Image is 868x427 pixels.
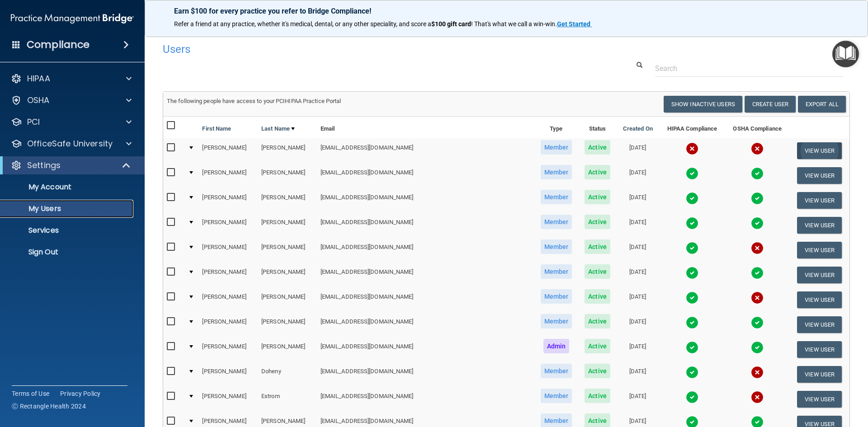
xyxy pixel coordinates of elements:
[616,387,659,412] td: [DATE]
[616,213,659,238] td: [DATE]
[686,167,698,180] img: tick.e7d51cea.svg
[541,239,572,254] span: Member
[541,314,572,328] span: Member
[317,387,534,412] td: [EMAIL_ADDRESS][DOMAIN_NAME]
[6,183,129,192] p: My Account
[655,60,843,77] input: Search
[557,20,592,28] a: Get Started
[317,213,534,238] td: [EMAIL_ADDRESS][DOMAIN_NAME]
[797,192,842,209] button: View User
[11,9,134,28] img: PMB logo
[751,192,764,205] img: tick.e7d51cea.svg
[751,366,764,379] img: cross.ca9f0e7f.svg
[541,165,572,179] span: Member
[12,402,86,411] span: Ⓒ Rectangle Health 2024
[797,291,842,308] button: View User
[585,289,610,304] span: Active
[541,289,572,304] span: Member
[198,312,258,337] td: [PERSON_NAME]
[686,192,698,205] img: tick.e7d51cea.svg
[163,43,558,55] h4: Users
[751,167,764,180] img: tick.e7d51cea.svg
[198,387,258,412] td: [PERSON_NAME]
[258,238,317,263] td: [PERSON_NAME]
[11,95,132,106] a: OSHA
[317,163,534,188] td: [EMAIL_ADDRESS][DOMAIN_NAME]
[751,291,764,304] img: cross.ca9f0e7f.svg
[198,337,258,362] td: [PERSON_NAME]
[797,341,842,358] button: View User
[579,117,617,138] th: Status
[431,20,471,28] strong: $100 gift card
[797,142,842,159] button: View User
[797,217,842,234] button: View User
[261,123,295,134] a: Last Name
[198,213,258,238] td: [PERSON_NAME]
[686,142,698,155] img: cross.ca9f0e7f.svg
[27,38,90,51] h4: Compliance
[258,163,317,188] td: [PERSON_NAME]
[751,142,764,155] img: cross.ca9f0e7f.svg
[317,238,534,263] td: [EMAIL_ADDRESS][DOMAIN_NAME]
[751,217,764,230] img: tick.e7d51cea.svg
[258,362,317,387] td: Doheny
[725,117,789,138] th: OSHA Compliance
[317,312,534,337] td: [EMAIL_ADDRESS][DOMAIN_NAME]
[585,389,610,403] span: Active
[797,242,842,258] button: View User
[198,287,258,312] td: [PERSON_NAME]
[616,337,659,362] td: [DATE]
[798,96,846,113] a: Export All
[198,362,258,387] td: [PERSON_NAME]
[797,267,842,283] button: View User
[585,165,610,179] span: Active
[686,341,698,354] img: tick.e7d51cea.svg
[317,138,534,163] td: [EMAIL_ADDRESS][DOMAIN_NAME]
[317,287,534,312] td: [EMAIL_ADDRESS][DOMAIN_NAME]
[541,140,572,155] span: Member
[623,123,653,134] a: Created On
[27,160,61,171] p: Settings
[616,312,659,337] td: [DATE]
[797,391,842,408] button: View User
[616,163,659,188] td: [DATE]
[12,389,49,398] a: Terms of Use
[6,204,129,213] p: My Users
[751,242,764,254] img: cross.ca9f0e7f.svg
[686,217,698,230] img: tick.e7d51cea.svg
[258,138,317,163] td: [PERSON_NAME]
[585,140,610,155] span: Active
[11,138,132,149] a: OfficeSafe University
[27,95,50,106] p: OSHA
[616,362,659,387] td: [DATE]
[202,123,231,134] a: First Name
[686,391,698,404] img: tick.e7d51cea.svg
[557,20,590,28] strong: Get Started
[258,263,317,287] td: [PERSON_NAME]
[541,215,572,229] span: Member
[585,190,610,204] span: Active
[585,215,610,229] span: Active
[797,316,842,333] button: View User
[11,160,131,171] a: Settings
[471,20,557,28] span: ! That's what we call a win-win.
[541,190,572,204] span: Member
[751,316,764,329] img: tick.e7d51cea.svg
[541,264,572,279] span: Member
[258,312,317,337] td: [PERSON_NAME]
[317,117,534,138] th: Email
[745,96,796,113] button: Create User
[198,163,258,188] td: [PERSON_NAME]
[543,339,570,353] span: Admin
[258,287,317,312] td: [PERSON_NAME]
[11,73,132,84] a: HIPAA
[6,226,129,235] p: Services
[258,213,317,238] td: [PERSON_NAME]
[797,167,842,184] button: View User
[27,117,40,127] p: PCI
[534,117,579,138] th: Type
[659,117,725,138] th: HIPAA Compliance
[27,138,113,149] p: OfficeSafe University
[616,238,659,263] td: [DATE]
[27,73,50,84] p: HIPAA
